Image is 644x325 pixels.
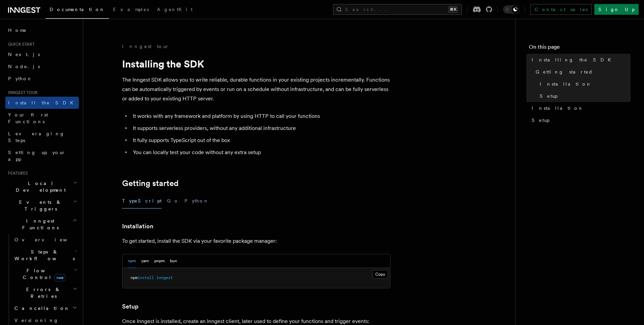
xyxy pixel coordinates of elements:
a: Documentation [46,2,109,19]
a: Setting up your app [5,146,79,165]
a: Setup [122,302,139,311]
span: Setting up your app [8,150,66,162]
li: It fully supports TypeScript out of the box [131,136,390,145]
button: TypeScript [122,193,162,208]
span: Setup [540,93,557,99]
a: Node.js [5,60,79,73]
button: Cancellation [12,302,79,314]
button: Toggle dark mode [503,5,519,13]
span: Leveraging Steps [8,131,65,143]
span: Steps & Workflows [12,248,75,262]
span: Examples [113,7,149,12]
a: Next.js [5,48,79,60]
span: Node.js [8,64,40,69]
span: inngest [156,275,173,280]
span: npm [130,275,138,280]
li: It works with any framework and platform by using HTTP to call your functions [131,111,390,121]
span: Quick start [5,42,35,47]
a: Your first Functions [5,109,79,128]
a: Installation [537,78,631,90]
span: new [54,274,65,281]
h1: Installing the SDK [122,58,390,70]
span: Python [8,76,33,81]
span: Local Development [5,180,73,193]
p: The Inngest SDK allows you to write reliable, durable functions in your existing projects increme... [122,75,390,103]
button: Local Development [5,177,79,196]
span: AgentKit [157,7,193,12]
a: Installing the SDK [529,54,631,66]
button: Search...⌘K [333,4,462,15]
a: Sign Up [594,4,639,15]
span: Installation [540,81,592,87]
button: yarn [141,254,149,268]
span: Install the SDK [8,100,77,105]
span: Inngest Functions [5,218,72,231]
span: Overview [14,237,84,242]
span: Installing the SDK [532,56,615,63]
span: Documentation [50,7,105,12]
span: Next.js [8,52,40,57]
button: Errors & Retries [12,283,79,302]
a: Overview [12,234,79,246]
li: You can locally test your code without any extra setup [131,148,390,157]
a: Getting started [122,179,178,188]
button: bun [170,254,177,268]
a: Getting started [533,66,631,78]
button: pnpm [154,254,165,268]
span: Inngest tour [5,90,38,95]
button: Flow Controlnew [12,265,79,283]
a: Home [5,24,79,36]
span: Setup [532,117,549,124]
span: Features [5,171,28,176]
h4: On this page [529,43,631,54]
a: Install the SDK [5,97,79,109]
a: AgentKit [153,2,197,18]
span: Events & Triggers [5,199,73,212]
button: Steps & Workflows [12,246,79,265]
span: install [138,275,154,280]
button: Inngest Functions [5,215,79,234]
a: Setup [529,114,631,126]
a: Leveraging Steps [5,128,79,146]
a: Inngest tour [122,43,169,50]
kbd: ⌘K [448,6,458,13]
span: Cancellation [12,305,70,312]
span: Home [8,27,27,34]
a: Setup [537,90,631,102]
button: Copy [372,270,388,279]
span: Errors & Retries [12,286,73,299]
a: Installation [122,222,153,231]
a: Installation [529,102,631,114]
li: It supports serverless providers, without any additional infrastructure [131,124,390,133]
button: npm [128,254,136,268]
span: Your first Functions [8,112,48,124]
button: Events & Triggers [5,196,79,215]
a: Python [5,73,79,85]
button: Python [184,193,209,208]
p: To get started, install the SDK via your favorite package manager: [122,236,390,246]
span: Installation [532,105,584,111]
span: Getting started [536,68,593,75]
span: Versioning [14,318,59,323]
span: Flow Control [12,267,74,281]
button: Go [167,193,179,208]
a: Contact sales [530,4,592,15]
a: Examples [109,2,153,18]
